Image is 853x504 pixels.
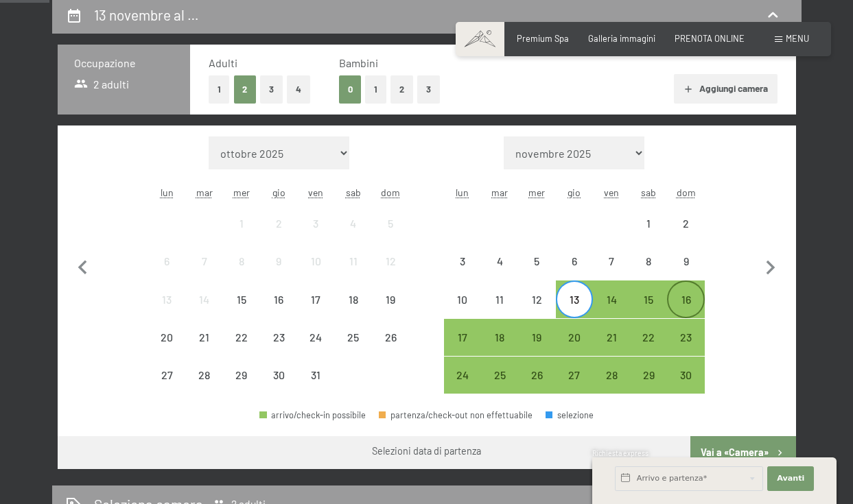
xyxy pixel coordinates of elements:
[260,319,297,356] div: partenza/check-out non effettuabile
[630,280,667,317] div: Sat Nov 15 2025
[594,256,629,290] div: 7
[148,357,185,394] div: Mon Oct 27 2025
[150,332,184,366] div: 20
[335,280,372,317] div: partenza/check-out non effettuabile
[381,187,400,198] abbr: domenica
[592,449,648,457] span: Richiesta express
[372,280,409,317] div: partenza/check-out non effettuabile
[372,444,481,458] div: Selezioni data di partenza
[482,294,517,328] div: 11
[335,319,372,356] div: partenza/check-out non effettuabile
[593,280,630,317] div: Fri Nov 14 2025
[186,243,223,280] div: Tue Oct 07 2025
[299,370,333,404] div: 31
[519,294,554,328] div: 12
[630,243,667,280] div: partenza/check-out non effettuabile
[630,243,667,280] div: Sat Nov 08 2025
[668,294,703,328] div: 16
[186,357,223,394] div: partenza/check-out non effettuabile
[556,357,593,394] div: Thu Nov 27 2025
[373,294,408,328] div: 19
[339,56,378,69] span: Bambini
[261,218,296,252] div: 2
[390,75,413,104] button: 2
[557,294,592,328] div: 13
[630,357,667,394] div: Sat Nov 29 2025
[593,319,630,356] div: partenza/check-out possibile
[667,280,704,317] div: Sun Nov 16 2025
[187,294,222,328] div: 14
[667,319,704,356] div: Sun Nov 23 2025
[445,370,480,404] div: 24
[456,187,469,198] abbr: lunedì
[224,256,259,290] div: 8
[261,370,296,404] div: 30
[187,370,222,404] div: 28
[630,357,667,394] div: partenza/check-out possibile
[372,243,409,280] div: Sun Oct 12 2025
[150,256,184,290] div: 6
[186,357,223,394] div: Tue Oct 28 2025
[481,280,518,317] div: partenza/check-out non effettuabile
[557,332,592,366] div: 20
[260,243,297,280] div: Thu Oct 09 2025
[667,319,704,356] div: partenza/check-out possibile
[546,411,594,420] div: selezione
[336,332,371,366] div: 25
[482,332,517,366] div: 18
[528,187,545,198] abbr: mercoledì
[209,75,230,104] button: 1
[379,411,533,420] div: partenza/check-out non effettuabile
[631,294,666,328] div: 15
[234,75,257,104] button: 2
[223,357,260,394] div: Wed Oct 29 2025
[260,243,297,280] div: partenza/check-out non effettuabile
[630,319,667,356] div: partenza/check-out possibile
[481,357,518,394] div: Tue Nov 25 2025
[223,357,260,394] div: partenza/check-out non effettuabile
[261,332,296,366] div: 23
[594,370,629,404] div: 28
[223,319,260,356] div: partenza/check-out non effettuabile
[588,33,655,44] a: Galleria immagini
[186,319,223,356] div: Tue Oct 21 2025
[335,319,372,356] div: Sat Oct 25 2025
[668,370,703,404] div: 30
[372,243,409,280] div: partenza/check-out non effettuabile
[74,77,130,92] span: 2 adulti
[556,243,593,280] div: Thu Nov 06 2025
[667,280,704,317] div: partenza/check-out possibile
[260,357,297,394] div: Thu Oct 30 2025
[482,256,517,290] div: 4
[667,205,704,242] div: Sun Nov 02 2025
[372,205,409,242] div: Sun Oct 05 2025
[518,319,555,356] div: Wed Nov 19 2025
[186,243,223,280] div: partenza/check-out non effettuabile
[260,319,297,356] div: Thu Oct 23 2025
[675,33,745,44] span: PRENOTA ONLINE
[186,280,223,317] div: partenza/check-out non effettuabile
[148,243,185,280] div: Mon Oct 06 2025
[481,280,518,317] div: Tue Nov 11 2025
[94,6,199,23] h2: 13 novembre al …
[777,473,804,484] span: Avanti
[223,205,260,242] div: Wed Oct 01 2025
[373,332,408,366] div: 26
[372,319,409,356] div: Sun Oct 26 2025
[594,332,629,366] div: 21
[630,280,667,317] div: partenza/check-out possibile
[519,332,554,366] div: 19
[223,280,260,317] div: partenza/check-out non effettuabile
[556,280,593,317] div: Thu Nov 13 2025
[297,243,334,280] div: partenza/check-out non effettuabile
[260,205,297,242] div: Thu Oct 02 2025
[594,294,629,328] div: 14
[335,205,372,242] div: Sat Oct 04 2025
[518,319,555,356] div: partenza/check-out possibile
[260,357,297,394] div: partenza/check-out non effettuabile
[556,243,593,280] div: partenza/check-out non effettuabile
[233,187,250,198] abbr: mercoledì
[339,75,362,104] button: 0
[518,280,555,317] div: partenza/check-out non effettuabile
[445,332,480,366] div: 17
